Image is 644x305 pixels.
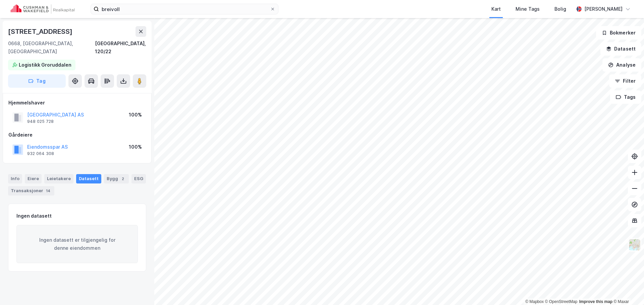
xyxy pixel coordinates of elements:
div: Gårdeiere [8,131,146,139]
div: Eiere [25,174,42,183]
div: Hjemmelshaver [8,99,146,107]
input: Søk på adresse, matrikkel, gårdeiere, leietakere eller personer [99,4,270,14]
div: Kontrollprogram for chat [610,273,644,305]
div: 948 025 728 [27,119,54,124]
div: 2 [119,175,126,182]
button: Filter [609,74,641,88]
div: Kart [491,5,501,13]
div: ESG [131,174,146,183]
button: Bokmerker [596,26,641,40]
div: Leietakere [44,174,73,183]
div: 100% [129,143,142,151]
div: 14 [45,187,52,194]
div: [PERSON_NAME] [584,5,623,13]
div: Info [8,174,22,183]
div: Logistikk Groruddalen [19,61,71,69]
div: 0668, [GEOGRAPHIC_DATA], [GEOGRAPHIC_DATA] [8,40,95,56]
div: Transaksjoner [8,186,54,196]
div: 100% [129,111,142,119]
div: Datasett [76,174,101,183]
div: Bolig [554,5,566,13]
img: cushman-wakefield-realkapital-logo.202ea83816669bd177139c58696a8fa1.svg [11,4,74,14]
div: Ingen datasett er tilgjengelig for denne eiendommen [16,225,138,263]
a: Mapbox [525,299,544,304]
a: OpenStreetMap [545,299,578,304]
div: Bygg [104,174,129,183]
button: Tag [8,74,66,88]
div: Ingen datasett [16,212,52,220]
a: Improve this map [579,299,612,304]
div: [GEOGRAPHIC_DATA], 120/22 [95,40,146,56]
div: 932 064 308 [27,151,54,156]
img: Z [628,238,641,251]
button: Tags [610,90,641,104]
iframe: Chat Widget [610,273,644,305]
div: Mine Tags [516,5,540,13]
div: [STREET_ADDRESS] [8,26,74,37]
button: Analyse [602,58,641,72]
button: Datasett [600,42,641,56]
